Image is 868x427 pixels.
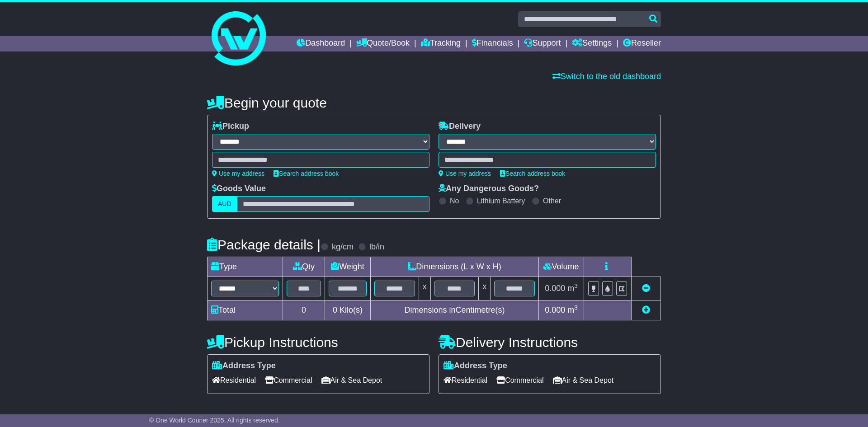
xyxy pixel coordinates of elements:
[443,373,487,387] span: Residential
[421,36,461,52] a: Tracking
[370,300,538,320] td: Dimensions in Centimetre(s)
[370,257,538,277] td: Dimensions (L x W x H)
[321,373,382,387] span: Air & Sea Depot
[212,373,256,387] span: Residential
[642,305,650,314] a: Add new item
[369,242,384,252] label: lb/in
[574,282,578,289] sup: 3
[545,284,565,293] span: 0.000
[283,300,325,320] td: 0
[567,284,578,293] span: m
[212,361,276,371] label: Address Type
[524,36,561,52] a: Support
[623,36,661,52] a: Reseller
[479,277,491,300] td: x
[552,72,661,81] a: Switch to the old dashboard
[207,335,429,350] h4: Pickup Instructions
[274,170,339,177] a: Search address book
[149,417,280,424] span: © One World Courier 2025. All rights reserved.
[265,373,312,387] span: Commercial
[500,170,565,177] a: Search address book
[212,196,237,212] label: AUD
[572,36,612,52] a: Settings
[208,300,283,320] td: Total
[207,237,321,252] h4: Package details |
[297,36,345,52] a: Dashboard
[472,36,513,52] a: Financials
[207,95,661,110] h4: Begin your quote
[439,335,661,350] h4: Delivery Instructions
[574,304,578,311] sup: 3
[477,197,525,205] label: Lithium Battery
[443,361,507,371] label: Address Type
[212,170,264,177] a: Use my address
[208,257,283,277] td: Type
[325,300,371,320] td: Kilo(s)
[450,197,459,205] label: No
[496,373,543,387] span: Commercial
[212,184,266,194] label: Goods Value
[567,305,578,314] span: m
[356,36,410,52] a: Quote/Book
[439,184,539,194] label: Any Dangerous Goods?
[419,277,430,300] td: x
[538,257,584,277] td: Volume
[543,197,561,205] label: Other
[325,257,371,277] td: Weight
[642,284,650,293] a: Remove this item
[212,122,249,131] label: Pickup
[439,122,481,131] label: Delivery
[283,257,325,277] td: Qty
[332,242,354,252] label: kg/cm
[333,305,337,314] span: 0
[553,373,614,387] span: Air & Sea Depot
[439,170,491,177] a: Use my address
[545,305,565,314] span: 0.000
